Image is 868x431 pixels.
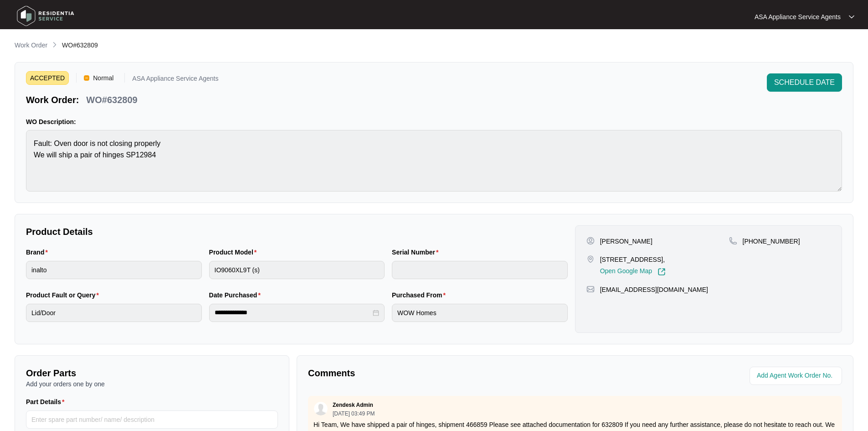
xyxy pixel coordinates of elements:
[757,370,837,381] input: Add Agent Work Order No.
[392,304,568,322] input: Purchased From
[209,291,264,300] label: Date Purchased
[132,75,218,85] p: ASA Appliance Service Agents
[89,71,117,85] span: Normal
[84,75,89,81] img: Vercel Logo
[774,77,835,88] span: SCHEDULE DATE
[26,93,79,106] p: Work Order:
[26,261,202,279] input: Brand
[209,248,261,257] label: Product Model
[26,291,103,300] label: Product Fault or Query
[743,237,800,246] p: [PHONE_NUMBER]
[26,367,278,379] p: Order Parts
[586,255,595,263] img: map-pin
[600,285,708,294] p: [EMAIL_ADDRESS][DOMAIN_NAME]
[600,237,652,246] p: [PERSON_NAME]
[849,15,854,19] img: dropdown arrow
[51,41,58,48] img: chevron-right
[26,304,202,322] input: Product Fault or Query
[26,248,51,257] label: Brand
[26,225,568,238] p: Product Details
[209,261,385,279] input: Product Model
[26,117,842,126] p: WO Description:
[13,41,49,51] a: Work Order
[215,308,371,317] input: Date Purchased
[392,248,442,257] label: Serial Number
[308,367,569,379] p: Comments
[62,42,98,49] span: WO#632809
[600,255,666,264] p: [STREET_ADDRESS],
[14,2,77,30] img: residentia service logo
[314,402,328,415] img: user.svg
[26,410,278,429] input: Part Details
[26,71,69,85] span: ACCEPTED
[755,12,841,21] p: ASA Appliance Service Agents
[586,285,595,293] img: map-pin
[26,379,278,389] p: Add your orders one by one
[586,237,595,245] img: user-pin
[26,130,842,192] textarea: Fault: Oven door is not closing properly We will ship a pair of hinges SP12984
[15,41,47,50] p: Work Order
[600,268,666,276] a: Open Google Map
[657,268,666,276] img: Link-External
[333,411,375,416] p: [DATE] 03:49 PM
[86,93,137,106] p: WO#632809
[333,401,373,409] p: Zendesk Admin
[392,261,568,279] input: Serial Number
[392,291,449,300] label: Purchased From
[26,397,68,406] label: Part Details
[729,237,737,245] img: map-pin
[767,73,842,92] button: SCHEDULE DATE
